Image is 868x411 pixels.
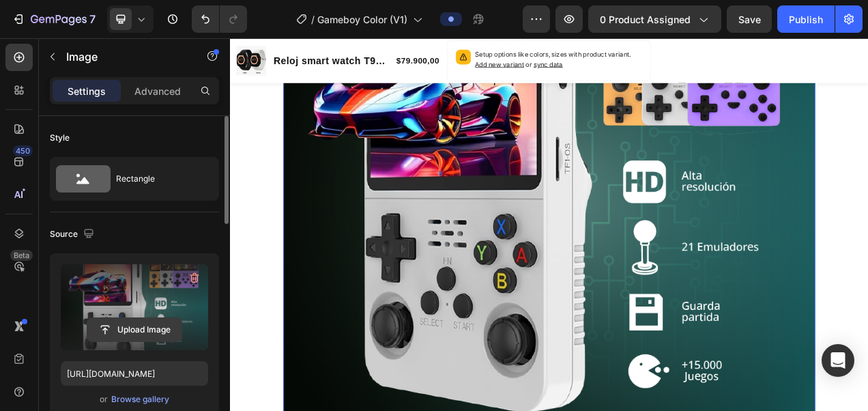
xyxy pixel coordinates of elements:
div: Browse gallery [111,393,169,406]
div: Style [50,132,70,144]
button: Browse gallery [111,393,170,406]
p: Settings [68,84,106,98]
span: / [311,12,315,27]
div: Publish [789,12,823,27]
button: Publish [777,5,835,33]
div: 450 [13,145,33,156]
p: Advanced [134,84,181,98]
input: https://example.com/image.jpg [61,361,208,386]
iframe: Design area [230,38,868,411]
button: Upload Image [87,317,182,342]
span: Gameboy Color (V1) [317,12,407,27]
p: 7 [89,11,96,27]
button: Save [727,5,772,33]
span: or [100,391,108,408]
div: Open Intercom Messenger [822,344,854,377]
span: Save [738,14,761,25]
p: Image [66,48,182,65]
div: Rectangle [116,163,199,195]
span: 0 product assigned [600,12,691,27]
button: 7 [5,5,102,33]
div: Beta [10,250,33,261]
button: 0 product assigned [588,5,721,33]
div: Undo/Redo [192,5,247,33]
span: OBTENER OFERTA Y PAGAR AL RECIBIR [578,20,781,31]
button: <p><span style="font-size:15px;">OBTENER OFERTA Y PAGAR AL RECIBIR</span></p> [549,6,811,47]
div: Source [50,225,97,244]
